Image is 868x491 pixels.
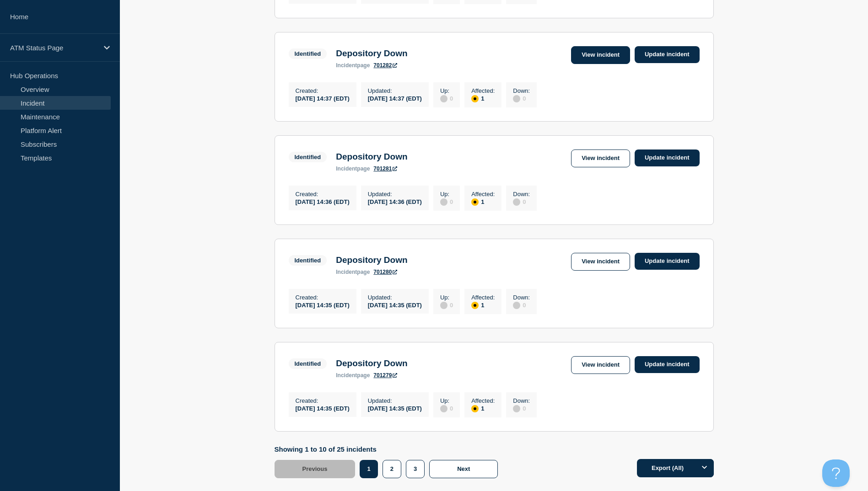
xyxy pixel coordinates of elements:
[513,404,530,412] div: 0
[368,294,422,301] p: Updated :
[275,445,503,453] p: Showing 1 to 10 of 25 incidents
[513,397,530,404] p: Down :
[440,294,453,301] p: Up :
[296,87,350,94] p: Created :
[471,95,479,102] div: affected
[513,301,530,309] div: 0
[296,404,350,412] div: [DATE] 14:35 (EDT)
[440,197,453,206] div: 0
[429,460,498,478] button: Next
[336,48,407,59] h3: Depository Down
[635,356,700,373] a: Update incident
[275,460,356,478] button: Previous
[635,46,700,63] a: Update incident
[471,294,495,301] p: Affected :
[513,191,530,197] p: Down :
[289,152,327,162] span: Identified
[471,191,495,197] p: Affected :
[440,198,447,206] div: disabled
[571,253,630,271] a: View incident
[695,459,714,477] button: Options
[336,372,357,379] span: incident
[471,397,495,404] p: Affected :
[368,197,422,205] div: [DATE] 14:36 (EDT)
[440,397,453,404] p: Up :
[471,197,495,206] div: 1
[10,44,98,52] p: ATM Status Page
[471,87,495,94] p: Affected :
[368,191,422,197] p: Updated :
[368,94,422,102] div: [DATE] 14:37 (EDT)
[296,294,350,301] p: Created :
[336,165,357,172] span: incident
[471,94,495,102] div: 1
[513,87,530,94] p: Down :
[406,460,425,478] button: 3
[513,405,520,412] div: disabled
[296,301,350,309] div: [DATE] 14:35 (EDT)
[302,465,328,472] span: Previous
[368,301,422,309] div: [DATE] 14:35 (EDT)
[471,405,479,412] div: affected
[373,372,397,379] a: 701279
[289,48,327,59] span: Identified
[336,255,407,265] h3: Depository Down
[368,397,422,404] p: Updated :
[513,94,530,102] div: 0
[296,197,350,205] div: [DATE] 14:36 (EDT)
[471,404,495,412] div: 1
[336,62,357,69] span: incident
[457,465,470,472] span: Next
[440,87,453,94] p: Up :
[336,372,370,379] p: page
[440,302,447,309] div: disabled
[360,460,377,478] button: 1
[289,358,327,369] span: Identified
[513,197,530,206] div: 0
[471,198,479,206] div: affected
[373,62,397,69] a: 701282
[513,294,530,301] p: Down :
[571,356,630,374] a: View incident
[368,87,422,94] p: Updated :
[373,269,397,275] a: 701280
[513,302,520,309] div: disabled
[822,459,850,487] iframe: Help Scout Beacon - Open
[440,404,453,412] div: 0
[336,152,407,162] h3: Depository Down
[296,397,350,404] p: Created :
[440,301,453,309] div: 0
[336,165,370,172] p: page
[336,269,357,275] span: incident
[336,269,370,275] p: page
[296,191,350,197] p: Created :
[513,95,520,102] div: disabled
[471,301,495,309] div: 1
[635,149,700,166] a: Update incident
[296,94,350,102] div: [DATE] 14:37 (EDT)
[440,94,453,102] div: 0
[571,46,630,64] a: View incident
[336,62,370,69] p: page
[336,358,407,368] h3: Depository Down
[471,302,479,309] div: affected
[440,95,447,102] div: disabled
[373,165,397,172] a: 701281
[571,149,630,167] a: View incident
[368,404,422,412] div: [DATE] 14:35 (EDT)
[289,255,327,266] span: Identified
[440,191,453,197] p: Up :
[440,405,447,412] div: disabled
[383,460,401,478] button: 2
[635,253,700,270] a: Update incident
[637,459,714,477] button: Export (All)
[513,198,520,206] div: disabled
